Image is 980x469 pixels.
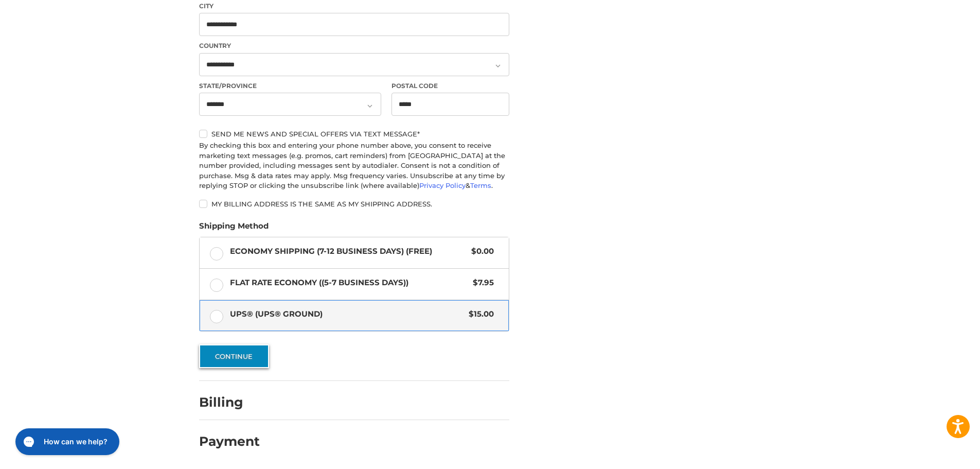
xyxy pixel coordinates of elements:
label: State/Province [199,81,381,91]
iframe: Google Customer Reviews [895,441,980,469]
label: My billing address is the same as my shipping address. [199,200,509,208]
a: Terms [470,181,491,189]
h2: Billing [199,394,259,410]
div: By checking this box and entering your phone number above, you consent to receive marketing text ... [199,141,509,191]
label: Send me news and special offers via text message* [199,130,509,138]
legend: Shipping Method [199,220,269,237]
span: $7.95 [468,277,494,289]
h2: Payment [199,433,260,449]
label: Postal Code [391,81,510,91]
label: City [199,2,509,11]
span: Economy Shipping (7-12 Business Days) (Free) [230,246,467,257]
iframe: Gorgias live chat messenger [10,425,122,459]
span: UPS® (UPS® Ground) [230,308,464,320]
a: Privacy Policy [419,181,466,189]
span: $15.00 [464,308,494,320]
span: $0.00 [466,246,494,257]
button: Continue [199,344,269,368]
span: Flat Rate Economy ((5-7 Business Days)) [230,277,468,289]
label: Country [199,41,509,50]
